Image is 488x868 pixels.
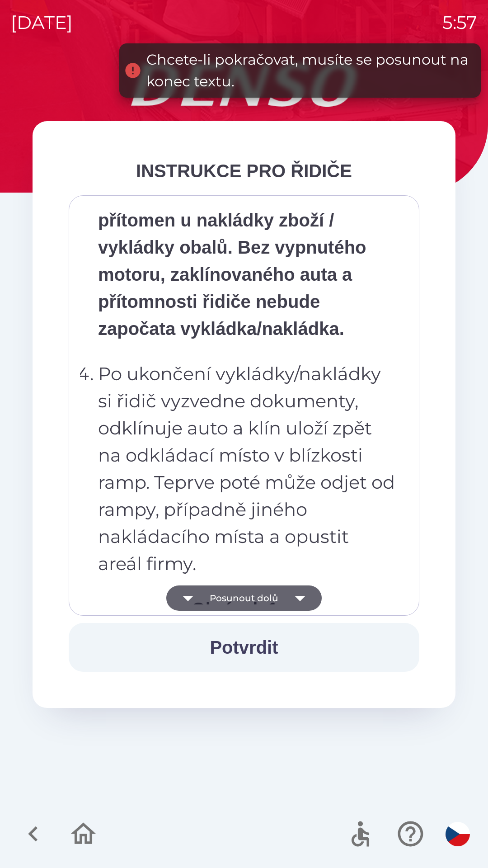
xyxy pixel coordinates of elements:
p: [DATE] [11,9,73,36]
div: INSTRUKCE PRO ŘIDIČE [69,157,419,184]
button: Potvrdit [69,623,419,672]
button: Posunout dolů [166,585,322,611]
img: cs flag [446,822,470,846]
img: Logo [33,63,455,107]
div: Chcete-li pokračovat, musíte se posunout na konec textu. [146,49,472,92]
p: Po ukončení vykládky/nakládky si řidič vyzvedne dokumenty, odklínuje auto a klín uloží zpět na od... [98,360,395,577]
p: 5:57 [442,9,477,36]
